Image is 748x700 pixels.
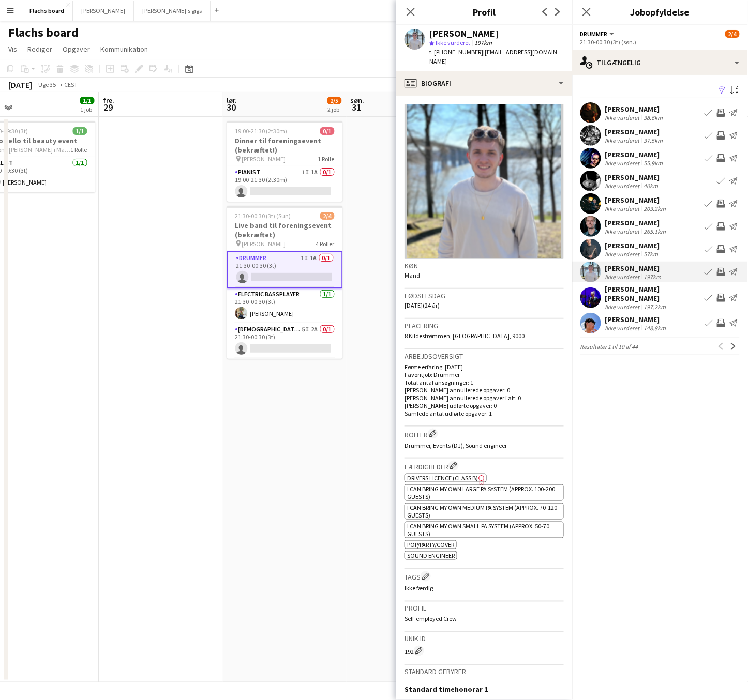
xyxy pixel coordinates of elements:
h3: Roller [405,429,564,439]
div: 40km [642,182,661,190]
div: 197km [642,273,664,281]
div: [PERSON_NAME] [605,241,661,250]
div: Ikke vurderet [605,114,642,121]
h3: Profil [405,604,564,613]
div: Ikke vurderet [605,324,642,332]
a: Kommunikation [96,42,152,56]
app-card-role: Drummer1I1A0/121:30-00:30 (3t) [227,251,343,288]
div: 21:30-00:30 (3t) (Sun)2/4Live band til foreningsevent (bekræftet) [PERSON_NAME]4 RollerDrummer1I1... [227,206,343,359]
span: Kommunikation [100,44,148,54]
img: Mandskabs avatar eller foto [405,104,564,259]
span: 8 Kildestrømmen, [GEOGRAPHIC_DATA], 9000 [405,332,525,340]
p: Ikke færdig [405,585,564,592]
h1: Flachs board [8,25,79,40]
span: 1 Rolle [71,146,87,154]
span: 1/1 [73,127,87,135]
div: Tilgængelig [572,50,748,75]
a: Rediger [23,42,56,56]
div: [PERSON_NAME] [605,127,665,136]
button: Drummer [580,30,616,38]
div: Ikke vurderet [605,250,642,258]
h3: Arbejdsoversigt [405,352,564,361]
div: Ikke vurderet [605,136,642,144]
span: [PERSON_NAME] [242,155,286,163]
app-card-role: [DEMOGRAPHIC_DATA] Singer5I2A0/121:30-00:30 (3t) [227,324,343,359]
span: 1/1 [80,97,95,104]
p: Favoritjob: Drummer [405,371,564,378]
span: Vis [8,44,17,54]
div: Biografi [396,71,572,96]
p: Self-employed Crew [405,615,564,623]
span: 31 [349,101,365,113]
span: I can bring my own medium PA system (approx. 70-120 guests) [407,504,557,519]
p: Samlede antal udførte opgaver: 1 [405,409,564,417]
div: [PERSON_NAME] [PERSON_NAME] [605,284,700,303]
span: fre. [103,96,115,105]
span: Resultater 1 til 10 af 44 [580,343,638,351]
span: Uge 35 [34,81,60,88]
span: I can bring my own large PA system (approx. 100-200 guests) [407,485,555,500]
h3: Dinner til foreningsevent (bekræftet!) [227,136,343,155]
app-card-role: Pianist1I1A0/119:00-21:30 (2t30m) [227,166,343,202]
div: 38.6km [642,114,665,121]
span: Drummer [580,30,608,38]
span: 2/5 [327,97,342,104]
span: I can bring my own small PA system (approx. 50-70 guests) [407,522,549,538]
div: Ikke vurderet [605,227,642,235]
h3: Profil [396,5,572,19]
span: 1 Rolle [318,155,335,163]
span: 197km [472,39,494,47]
div: 203.2km [642,205,668,212]
p: Første erfaring: [DATE] [405,363,564,371]
h3: Jobopfyldelse [572,5,748,19]
div: [PERSON_NAME] [605,173,661,182]
p: [PERSON_NAME] udførte opgaver: 0 [405,402,564,409]
h3: Færdigheder [405,461,564,471]
div: [DATE] [8,80,32,90]
span: Pop/Party/Cover [407,541,454,549]
div: 37.5km [642,136,665,144]
span: | [EMAIL_ADDRESS][DOMAIN_NAME] [429,48,560,65]
span: 30 [226,101,237,113]
span: søn. [351,96,365,105]
div: Ikke vurderet [605,159,642,167]
div: [PERSON_NAME] [605,104,665,114]
div: 1 job [81,105,94,113]
span: 4 Roller [316,240,335,248]
div: 192 [405,646,564,656]
div: Ikke vurderet [605,205,642,212]
div: [PERSON_NAME] [605,195,668,205]
div: 21:30-00:30 (3t) (søn.) [580,38,740,46]
div: 197.2km [642,303,668,311]
span: lør. [227,96,237,105]
button: [PERSON_NAME]'s gigs [134,1,211,21]
div: [PERSON_NAME] [605,150,665,159]
h3: Køn [405,261,564,270]
a: Vis [4,42,21,56]
div: Ikke vurderet [605,273,642,281]
div: Ikke vurderet [605,182,642,190]
h3: Unik ID [405,634,564,644]
span: 21:30-00:30 (3t) (Sun) [235,212,291,220]
h3: Live band til foreningsevent (bekræftet) [227,221,343,239]
span: 29 [102,101,115,113]
div: Ikke vurderet [605,303,642,311]
h3: Standard timehonorar 1 [405,685,488,694]
span: 2/4 [320,212,335,220]
span: 0/1 [320,127,335,135]
p: [PERSON_NAME] annullerede opgaver i alt: 0 [405,394,564,402]
p: [PERSON_NAME] annullerede opgaver: 0 [405,386,564,394]
span: [DATE] (24 år) [405,301,440,309]
p: Total antal ansøgninger: 1 [405,378,564,386]
div: 57km [642,250,661,258]
div: [PERSON_NAME] [429,29,499,38]
h3: Standard gebyrer [405,667,564,677]
span: 19:00-21:30 (2t30m) [235,127,288,135]
div: 55.9km [642,159,665,167]
div: 148.8km [642,324,668,332]
div: CEST [64,81,78,88]
span: Drivers Licence (Class B) [407,474,478,482]
h3: Placering [405,321,564,330]
span: Drummer, Events (DJ), Sound engineer [405,442,507,449]
div: 2 job [328,105,341,113]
